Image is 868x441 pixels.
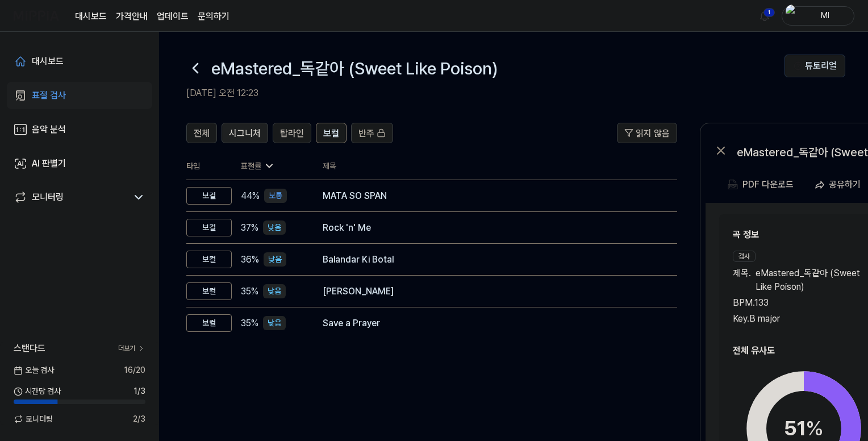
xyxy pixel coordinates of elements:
[186,187,232,205] div: 보컬
[186,123,217,143] button: 전체
[733,251,756,262] div: 검사
[617,123,677,143] button: 읽지 않음
[264,252,286,267] div: 낮음
[75,10,107,23] a: 대시보드
[32,157,66,170] div: AI 판별기
[7,150,152,177] a: AI 판별기
[273,123,311,143] button: 탑라인
[636,127,670,140] span: 읽지 않음
[241,189,260,203] span: 44 %
[229,127,261,140] span: 시그니처
[794,61,803,70] img: Help
[263,220,286,235] div: 낮음
[733,267,751,294] span: 제목 .
[782,6,854,26] button: profileMl
[186,219,232,236] div: 보컬
[784,55,845,77] button: 튜토리얼
[263,284,286,298] div: 낮음
[806,416,824,440] span: %
[358,127,374,140] span: 반주
[186,282,232,300] div: 보컬
[742,177,794,192] div: PDF 다운로드
[323,317,659,330] div: Save a Prayer
[157,10,189,23] a: 업데이트
[263,316,286,330] div: 낮음
[7,116,152,143] a: 음악 분석
[264,189,287,203] div: 보통
[733,312,867,326] div: Key. B major
[241,221,258,235] span: 37 %
[14,364,54,376] span: 오늘 검사
[280,127,304,140] span: 탑라인
[323,221,659,235] div: Rock 'n' Me
[116,10,148,23] button: 가격안내
[733,296,867,310] div: BPM. 133
[14,190,127,204] a: 모니터링
[316,123,347,143] button: 보컬
[351,123,393,143] button: 반주
[323,189,659,203] div: MATA SO SPAN
[241,317,258,330] span: 35 %
[323,127,339,140] span: 보컬
[14,342,45,355] span: 스탠다드
[118,343,145,353] a: 더보기
[323,253,659,267] div: Balandar Ki Botal
[186,152,232,180] th: 타입
[728,180,738,190] img: PDF Download
[758,9,771,23] img: 알림
[32,190,64,204] div: 모니터링
[186,314,232,332] div: 보컬
[756,267,867,294] span: eMastered_독같아 (Sweet Like Poison)
[725,173,796,196] button: PDF 다운로드
[14,413,53,425] span: 모니터링
[211,56,498,81] h1: eMastered_독같아 (Sweet Like Poison)
[323,285,659,298] div: [PERSON_NAME]
[186,251,232,268] div: 보컬
[194,127,210,140] span: 전체
[786,5,799,27] img: profile
[323,152,677,180] th: 제목
[763,8,775,17] div: 1
[7,48,152,75] a: 대시보드
[803,9,847,22] div: Ml
[198,10,229,23] a: 문의하기
[32,89,66,102] div: 표절 검사
[222,123,268,143] button: 시그니처
[241,285,258,298] span: 35 %
[14,385,61,397] span: 시간당 검사
[32,123,66,136] div: 음악 분석
[32,55,64,68] div: 대시보드
[133,385,145,397] span: 1 / 3
[829,177,861,192] div: 공유하기
[124,364,145,376] span: 16 / 20
[7,82,152,109] a: 표절 검사
[186,86,784,100] h2: [DATE] 오전 12:23
[756,7,774,25] button: 알림1
[133,413,145,425] span: 2 / 3
[241,253,259,267] span: 36 %
[241,160,304,172] div: 표절률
